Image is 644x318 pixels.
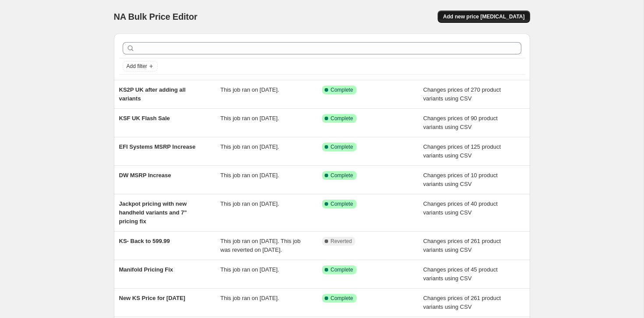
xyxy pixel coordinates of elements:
span: Changes prices of 90 product variants using CSV [423,115,498,130]
span: Changes prices of 45 product variants using CSV [423,266,498,282]
span: Complete [331,143,353,150]
span: Changes prices of 270 product variants using CSV [423,86,501,102]
span: Complete [331,295,353,302]
span: Manifold Pricing Fix [119,266,173,273]
button: Add new price [MEDICAL_DATA] [438,11,530,23]
span: This job ran on [DATE]. [220,200,279,207]
span: This job ran on [DATE]. [220,115,279,121]
span: Reverted [331,238,352,245]
span: This job ran on [DATE]. This job was reverted on [DATE]. [220,238,301,253]
span: Changes prices of 261 product variants using CSV [423,238,501,253]
span: This job ran on [DATE]. [220,143,279,150]
span: NA Bulk Price Editor [114,12,198,21]
span: This job ran on [DATE]. [220,295,279,301]
span: Add filter [127,63,147,70]
span: EFI Systems MSRP Increase [119,143,196,150]
span: Changes prices of 10 product variants using CSV [423,172,498,187]
span: This job ran on [DATE]. [220,266,279,273]
span: Complete [331,86,353,93]
span: DW MSRP Increase [119,172,171,179]
span: Complete [331,115,353,122]
span: KS- Back to 599.99 [119,238,170,244]
span: KS2P UK after adding all variants [119,86,186,102]
span: New KS Price for [DATE] [119,295,185,301]
span: Complete [331,172,353,179]
span: Changes prices of 125 product variants using CSV [423,143,501,159]
span: Complete [331,266,353,273]
span: Changes prices of 261 product variants using CSV [423,295,501,310]
span: This job ran on [DATE]. [220,172,279,179]
span: Changes prices of 40 product variants using CSV [423,200,498,216]
span: Add new price [MEDICAL_DATA] [443,13,524,20]
span: This job ran on [DATE]. [220,86,279,93]
button: Add filter [123,61,158,71]
span: Complete [331,200,353,207]
span: KSF UK Flash Sale [119,115,170,121]
span: Jackpot pricing with new handheld variants and 7" pricing fix [119,200,187,225]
